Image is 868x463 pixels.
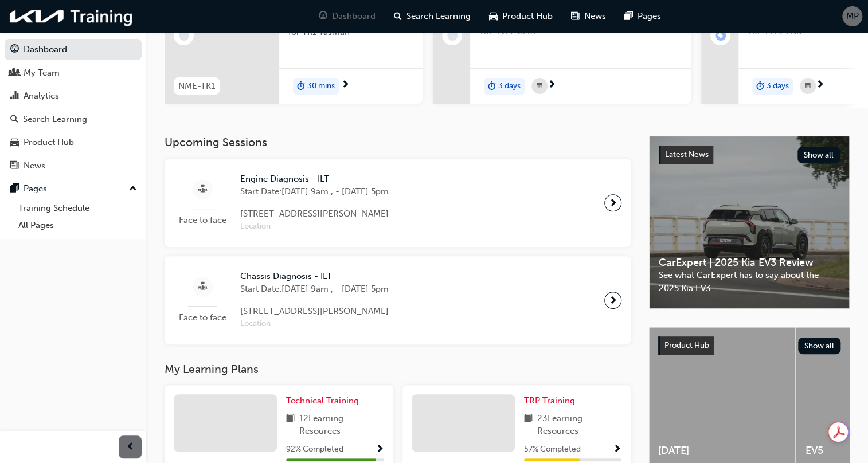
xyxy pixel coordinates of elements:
[5,132,142,153] a: Product Hub
[10,184,19,194] span: pages-icon
[24,89,59,103] div: Analytics
[659,269,840,295] span: See what CarExpert has to say about the 2025 Kia EV3.
[240,207,389,221] span: [STREET_ADDRESS][PERSON_NAME]
[548,80,556,91] span: next-icon
[178,80,215,93] span: NME-TK1
[658,336,840,355] a: Product HubShow all
[609,292,617,308] span: next-icon
[488,79,496,94] span: duration-icon
[297,79,305,94] span: duration-icon
[299,412,384,438] span: 12 Learning Resources
[240,220,389,233] span: Location
[649,136,850,309] a: Latest NewsShow allCarExpert | 2025 Kia EV3 ReviewSee what CarExpert has to say about the 2025 Ki...
[524,395,575,406] span: TRP Training
[240,305,389,318] span: [STREET_ADDRESS][PERSON_NAME]
[498,80,521,93] span: 3 days
[240,270,389,283] span: Chassis Diagnosis - ILT
[24,136,74,149] div: Product Hub
[198,280,207,294] span: sessionType_FACE_TO_FACE-icon
[240,185,389,198] span: Start Date: [DATE] 9am , - [DATE] 5pm
[240,317,389,331] span: Location
[198,182,207,197] span: sessionType_FACE_TO_FACE-icon
[174,311,231,324] span: Face to face
[5,37,142,178] button: DashboardMy TeamAnalyticsSearch LearningProduct HubNews
[165,136,631,149] h3: Upcoming Sessions
[376,442,384,457] button: Show Progress
[5,178,142,199] button: Pages
[537,412,622,438] span: 23 Learning Resources
[659,146,840,164] a: Latest NewsShow all
[332,10,376,23] span: Dashboard
[10,161,19,171] span: news-icon
[447,30,458,41] span: learningRecordVerb_NONE-icon
[174,168,621,238] a: Face to faceEngine Diagnosis - ILTStart Date:[DATE] 9am , - [DATE] 5pm[STREET_ADDRESS][PERSON_NAM...
[10,91,19,101] span: chart-icon
[846,10,859,23] span: MP
[310,5,385,28] a: guage-iconDashboard
[816,80,824,91] span: next-icon
[658,444,786,457] span: [DATE]
[165,363,631,376] h3: My Learning Plans
[5,62,142,84] a: My Team
[174,214,231,227] span: Face to face
[665,150,709,159] span: Latest News
[286,394,363,407] a: Technical Training
[376,445,384,455] span: Show Progress
[341,80,350,91] span: next-icon
[179,30,189,41] span: learningRecordVerb_NONE-icon
[664,340,709,350] span: Product Hub
[10,45,19,55] span: guage-icon
[24,66,60,80] div: My Team
[571,9,580,23] span: news-icon
[23,113,87,126] div: Search Learning
[842,6,862,26] button: MP
[584,10,606,23] span: News
[756,79,764,94] span: duration-icon
[24,182,47,195] div: Pages
[6,5,138,28] img: kia-training
[14,217,142,234] a: All Pages
[10,115,18,125] span: search-icon
[537,79,542,93] span: calendar-icon
[767,80,789,93] span: 3 days
[240,172,389,186] span: Engine Diagnosis - ILT
[489,9,498,23] span: car-icon
[129,182,137,197] span: up-icon
[406,10,471,23] span: Search Learning
[502,10,553,23] span: Product Hub
[5,85,142,107] a: Analytics
[10,68,19,79] span: people-icon
[240,282,389,296] span: Start Date: [DATE] 9am , - [DATE] 5pm
[394,9,402,23] span: search-icon
[5,109,142,130] a: Search Learning
[126,440,135,454] span: prev-icon
[10,138,19,148] span: car-icon
[659,256,840,269] span: CarExpert | 2025 Kia EV3 Review
[798,338,841,354] button: Show all
[174,265,621,335] a: Face to faceChassis Diagnosis - ILTStart Date:[DATE] 9am , - [DATE] 5pm[STREET_ADDRESS][PERSON_NA...
[286,443,343,456] span: 92 % Completed
[5,155,142,176] a: News
[479,26,682,39] span: TRP-LVL1-CERT
[624,9,633,23] span: pages-icon
[480,5,562,28] a: car-iconProduct Hub
[715,30,726,41] span: learningRecordVerb_ENROLL-icon
[24,159,45,172] div: News
[805,79,811,93] span: calendar-icon
[14,199,142,217] a: Training Schedule
[524,412,533,438] span: book-icon
[307,80,335,93] span: 30 mins
[797,147,840,163] button: Show all
[286,412,295,438] span: book-icon
[562,5,615,28] a: news-iconNews
[385,5,480,28] a: search-iconSearch Learning
[319,9,327,23] span: guage-icon
[638,10,661,23] span: Pages
[613,445,621,455] span: Show Progress
[615,5,670,28] a: pages-iconPages
[524,443,581,456] span: 57 % Completed
[286,395,359,406] span: Technical Training
[5,39,142,60] a: Dashboard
